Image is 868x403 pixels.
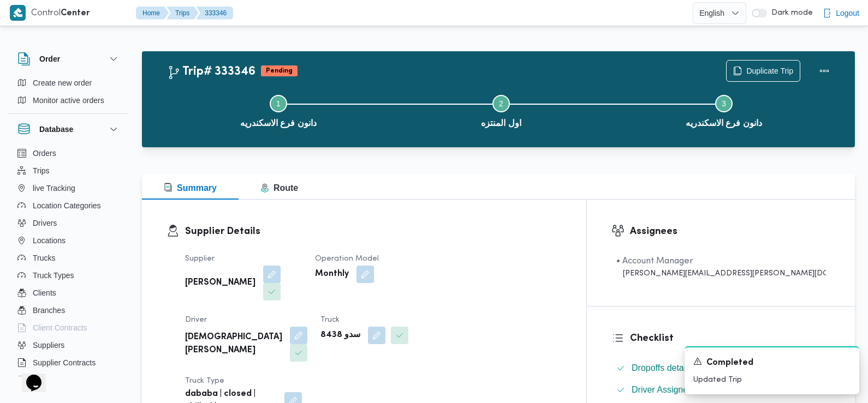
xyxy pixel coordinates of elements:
[13,371,124,389] button: Devices
[630,224,830,239] h3: Assignees
[13,145,124,162] button: Orders
[33,164,50,177] span: Trips
[632,362,724,375] span: Dropoffs details entered
[693,356,851,370] div: Notification
[13,249,124,267] button: Trucks
[813,60,835,82] button: Actions
[612,381,830,399] button: Driver Assigned
[167,65,255,79] h2: Trip# 333346
[706,357,753,370] span: Completed
[612,359,830,377] button: Dropoffs details entered
[632,383,693,396] span: Driver Assigned
[185,255,215,262] span: Supplier
[13,232,124,249] button: Locations
[17,52,120,65] button: Order
[33,339,64,352] span: Suppliers
[722,99,726,108] span: 3
[266,68,293,74] b: Pending
[136,7,169,20] button: Home
[39,52,60,65] h3: Order
[616,255,826,268] div: • Account Manager
[33,321,87,334] span: Client Contracts
[836,7,859,20] span: Logout
[33,94,104,107] span: Monitor active orders
[33,147,56,160] span: Orders
[167,7,198,20] button: Trips
[315,268,349,281] b: Monthly
[481,117,521,130] span: اول المنتزه
[13,267,124,284] button: Truck Types
[499,99,503,108] span: 2
[630,331,830,346] h3: Checklist
[167,82,390,139] button: دانون فرع الاسكندريه
[726,60,800,82] button: Duplicate Trip
[13,179,124,197] button: live Tracking
[33,269,74,282] span: Truck Types
[185,377,224,384] span: Truck Type
[240,117,317,130] span: دانون فرع الاسكندريه
[686,117,762,130] span: دانون فرع الاسكندريه
[767,9,813,17] span: Dark mode
[746,64,793,77] span: Duplicate Trip
[33,374,60,387] span: Devices
[185,276,255,290] b: [PERSON_NAME]
[616,255,826,279] span: • Account Manager abdallah.mohamed@illa.com.eg
[185,224,562,239] h3: Supplier Details
[818,2,864,24] button: Logout
[33,76,92,89] span: Create new order
[13,336,124,354] button: Suppliers
[33,304,65,317] span: Branches
[13,319,124,336] button: Client Contracts
[13,284,124,302] button: Clients
[33,286,56,299] span: Clients
[185,316,207,323] span: Driver
[320,329,360,342] b: سدو 8438
[260,183,298,193] span: Route
[39,123,73,136] h3: Database
[693,374,851,386] p: Updated Trip
[13,214,124,232] button: Drivers
[33,234,66,247] span: Locations
[33,199,101,212] span: Location Categories
[61,9,90,17] b: Center
[33,356,96,369] span: Supplier Contracts
[13,354,124,371] button: Supplier Contracts
[164,183,217,193] span: Summary
[390,82,613,139] button: اول المنتزه
[13,74,124,92] button: Create new order
[616,268,826,279] div: [PERSON_NAME][EMAIL_ADDRESS][PERSON_NAME][DOMAIN_NAME]
[13,162,124,179] button: Trips
[17,123,120,136] button: Database
[33,216,57,230] span: Drivers
[9,145,129,381] div: Database
[613,82,835,139] button: دانون فرع الاسكندريه
[33,251,55,264] span: Trucks
[33,182,75,195] span: live Tracking
[261,65,298,76] span: Pending
[632,363,724,372] span: Dropoffs details entered
[11,359,46,392] iframe: chat widget
[10,5,26,21] img: X8yXhbKr1z7QwAAAABJRU5ErkJggg==
[632,385,693,394] span: Driver Assigned
[276,99,281,108] span: 1
[9,74,129,113] div: Order
[185,331,282,357] b: [DEMOGRAPHIC_DATA] [PERSON_NAME]
[13,92,124,109] button: Monitor active orders
[315,255,379,262] span: Operation Model
[320,316,340,323] span: Truck
[196,7,233,20] button: 333346
[13,302,124,319] button: Branches
[13,197,124,214] button: Location Categories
